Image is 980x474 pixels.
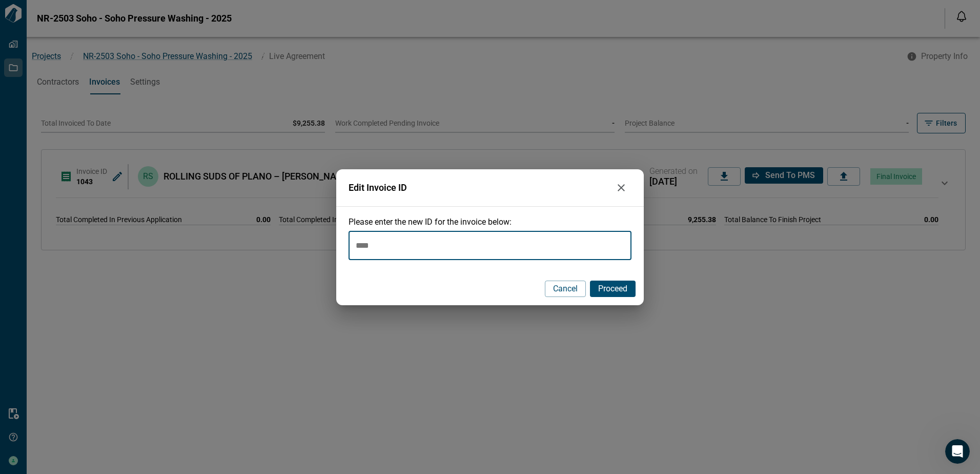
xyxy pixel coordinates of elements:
span: Please enter the new ID for the invoice below: [349,217,512,227]
iframe: Intercom live chat [945,439,970,464]
span: Cancel [553,284,578,294]
button: Proceed [590,281,636,297]
button: Cancel [545,281,586,297]
span: Proceed [598,284,627,294]
span: Edit Invoice ID [349,183,611,193]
